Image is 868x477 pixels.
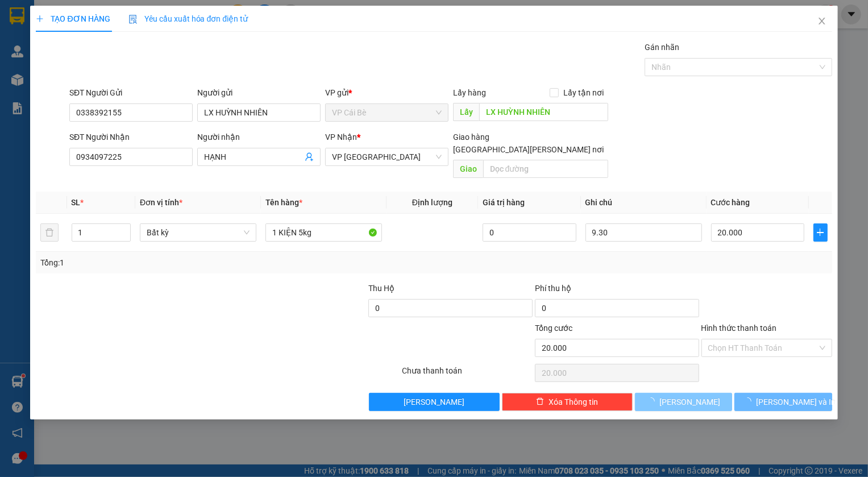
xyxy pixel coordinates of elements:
[701,323,777,333] label: Hình thức thanh toán
[305,152,314,161] span: user-add
[813,223,827,242] button: plus
[535,323,572,333] span: Tổng cước
[265,198,302,207] span: Tên hàng
[412,198,452,207] span: Định lượng
[197,86,321,99] div: Người gửi
[645,43,679,52] label: Gán nhãn
[756,396,836,408] span: [PERSON_NAME] và In
[483,223,576,242] input: 0
[369,393,500,411] button: [PERSON_NAME]
[128,15,138,24] img: icon
[536,397,544,407] span: delete
[535,282,699,299] div: Phí thu hộ
[140,198,182,207] span: Đơn vị tính
[483,160,608,178] input: Dọc đường
[368,284,394,293] span: Thu Hộ
[635,393,733,411] button: [PERSON_NAME]
[659,396,720,408] span: [PERSON_NAME]
[72,198,81,207] span: SL
[502,393,633,411] button: deleteXóa Thông tin
[479,103,608,121] input: Dọc đường
[711,198,750,207] span: Cước hàng
[453,103,479,121] span: Lấy
[404,396,464,408] span: [PERSON_NAME]
[581,192,707,214] th: Ghi chú
[36,14,110,23] span: TẠO ĐƠN HÀNG
[453,88,486,97] span: Lấy hàng
[265,223,382,242] input: VD: Bàn, Ghế
[453,132,489,142] span: Giao hàng
[36,15,44,23] span: plus
[197,131,321,143] div: Người nhận
[744,397,756,405] span: loading
[814,228,827,237] span: plus
[647,397,659,405] span: loading
[147,224,250,241] span: Bất kỳ
[40,256,335,269] div: Tổng: 1
[401,364,534,384] div: Chưa thanh toán
[325,132,357,142] span: VP Nhận
[483,198,525,207] span: Giá trị hàng
[806,6,838,38] button: Close
[332,104,442,121] span: VP Cái Bè
[40,223,59,242] button: delete
[69,86,193,99] div: SĐT Người Gửi
[128,14,248,23] span: Yêu cầu xuất hóa đơn điện tử
[734,393,832,411] button: [PERSON_NAME] và In
[585,223,702,242] input: Ghi Chú
[549,396,598,408] span: Xóa Thông tin
[69,131,193,143] div: SĐT Người Nhận
[453,160,483,178] span: Giao
[332,148,442,165] span: VP Sài Gòn
[448,143,608,156] span: [GEOGRAPHIC_DATA][PERSON_NAME] nơi
[817,16,827,26] span: close
[325,86,448,99] div: VP gửi
[559,86,608,99] span: Lấy tận nơi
